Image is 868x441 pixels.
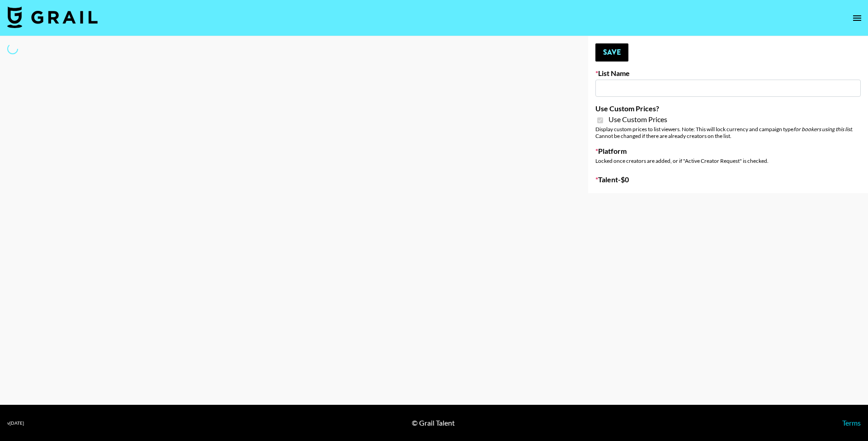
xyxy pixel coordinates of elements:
[7,420,24,426] div: v [DATE]
[848,9,866,27] button: open drawer
[595,175,861,184] label: Talent - $ 0
[595,147,861,156] label: Platform
[595,126,861,139] div: Display custom prices to list viewers. Note: This will lock currency and campaign type . Cannot b...
[609,115,667,124] span: Use Custom Prices
[595,69,861,78] label: List Name
[595,43,628,62] button: Save
[842,418,861,427] a: Terms
[793,126,852,133] em: for bookers using this list
[595,104,861,113] label: Use Custom Prices?
[412,418,455,427] div: © Grail Talent
[595,157,861,164] div: Locked once creators are added, or if "Active Creator Request" is checked.
[7,6,98,28] img: Grail Talent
